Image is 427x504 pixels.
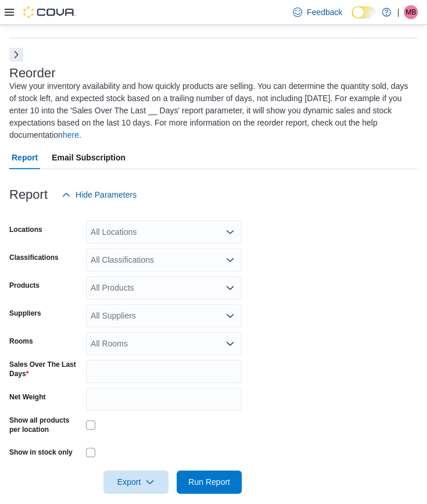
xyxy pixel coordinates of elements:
button: Open list of options [225,227,235,237]
button: Open list of options [225,339,235,348]
button: Export [103,470,168,494]
span: Email Subscription [52,146,125,169]
span: Run Report [188,476,230,488]
h3: Reorder [9,66,55,80]
span: Export [110,470,162,494]
a: here [63,130,79,140]
label: Show all products per location [9,416,81,434]
a: Feedback [288,1,347,24]
button: Next [9,48,23,62]
span: Hide Parameters [76,189,137,201]
img: Cova [23,6,76,18]
span: Feedback [307,6,342,18]
p: | [397,5,399,19]
label: Sales Over The Last Days [9,360,81,378]
div: Matty Buchan [404,5,418,19]
label: Rooms [9,337,33,346]
label: Classifications [9,253,59,262]
label: Products [9,281,40,290]
button: Open list of options [225,311,235,320]
label: Show in stock only [9,448,73,457]
label: Locations [9,225,42,234]
label: Net Weight [9,392,45,402]
button: Open list of options [225,255,235,264]
label: Suppliers [9,309,41,318]
input: Dark Mode [351,6,376,19]
button: Open list of options [225,283,235,292]
span: Report [12,146,38,169]
h3: Report [9,188,48,202]
button: Hide Parameters [57,183,141,206]
span: MB [406,5,416,19]
div: View your inventory availability and how quickly products are selling. You can determine the quan... [9,80,412,141]
button: Run Report [177,470,242,494]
